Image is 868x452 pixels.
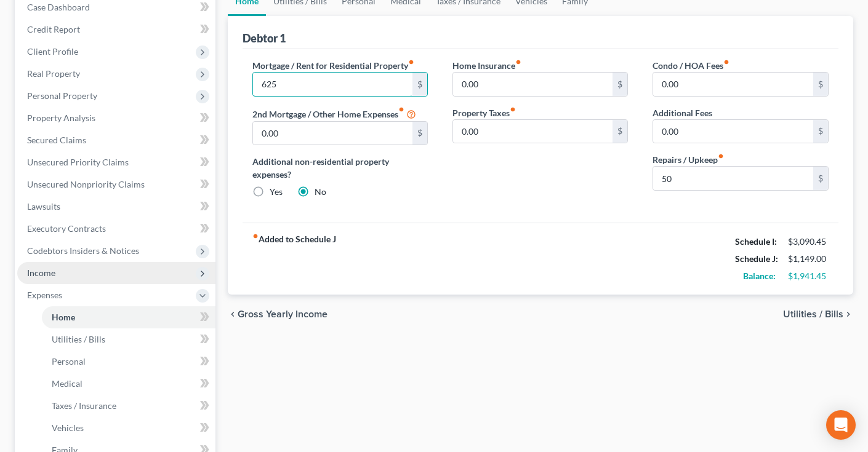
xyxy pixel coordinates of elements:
i: fiber_manual_record [723,59,729,65]
span: Medical [52,378,82,389]
span: Expenses [27,290,62,300]
span: Income [27,268,55,278]
input: -- [653,120,813,143]
a: Taxes / Insurance [42,395,215,417]
i: chevron_left [228,309,238,319]
div: $ [613,73,627,96]
a: Unsecured Priority Claims [17,151,215,173]
a: Vehicles [42,417,215,439]
a: Home [42,306,215,328]
input: -- [653,167,813,190]
span: Home [52,312,75,322]
button: chevron_left Gross Yearly Income [228,309,328,319]
strong: Schedule I: [735,236,777,247]
label: Home Insurance [452,59,521,72]
label: 2nd Mortgage / Other Home Expenses [252,106,416,121]
a: Utilities / Bills [42,328,215,351]
i: fiber_manual_record [408,59,414,65]
label: Repairs / Upkeep [653,153,724,166]
span: Real Property [27,68,80,79]
a: Medical [42,373,215,395]
a: Lawsuits [17,196,215,218]
span: Property Analysis [27,113,95,123]
span: Personal [52,356,86,367]
i: fiber_manual_record [510,106,516,113]
div: $ [813,73,828,96]
label: Condo / HOA Fees [653,59,729,72]
span: Vehicles [52,422,84,433]
i: fiber_manual_record [515,59,521,65]
div: $1,149.00 [788,253,829,265]
div: $ [613,120,627,143]
div: Open Intercom Messenger [826,410,856,440]
span: Lawsuits [27,201,60,212]
input: -- [253,73,413,96]
span: Secured Claims [27,135,86,145]
a: Secured Claims [17,129,215,151]
div: $ [412,122,427,145]
span: Gross Yearly Income [238,309,328,319]
input: -- [453,120,613,143]
input: -- [453,73,613,96]
i: fiber_manual_record [398,106,404,113]
span: Utilities / Bills [52,334,105,344]
label: Additional Fees [653,106,712,119]
strong: Schedule J: [735,253,778,264]
span: Client Profile [27,46,78,57]
div: $ [813,167,828,190]
a: Credit Report [17,18,215,41]
button: Utilities / Bills chevron_right [783,309,853,319]
span: Unsecured Priority Claims [27,157,129,167]
span: Executory Contracts [27,223,106,234]
a: Unsecured Nonpriority Claims [17,173,215,196]
span: Codebtors Insiders & Notices [27,245,139,256]
label: Additional non-residential property expenses? [252,155,428,181]
label: Mortgage / Rent for Residential Property [252,59,414,72]
strong: Balance: [743,271,776,281]
span: Personal Property [27,90,97,101]
i: chevron_right [843,309,853,319]
div: Debtor 1 [243,31,286,46]
span: Taxes / Insurance [52,400,116,411]
input: -- [653,73,813,96]
div: $1,941.45 [788,270,829,282]
div: $ [412,73,427,96]
i: fiber_manual_record [252,233,259,239]
label: No [315,186,326,198]
a: Personal [42,351,215,373]
label: Yes [270,186,283,198]
div: $3,090.45 [788,236,829,248]
strong: Added to Schedule J [252,233,336,285]
span: Case Dashboard [27,2,90,12]
input: -- [253,122,413,145]
span: Credit Report [27,24,80,34]
span: Utilities / Bills [783,309,843,319]
label: Property Taxes [452,106,516,119]
i: fiber_manual_record [718,153,724,159]
a: Property Analysis [17,107,215,129]
div: $ [813,120,828,143]
a: Executory Contracts [17,218,215,240]
span: Unsecured Nonpriority Claims [27,179,145,189]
